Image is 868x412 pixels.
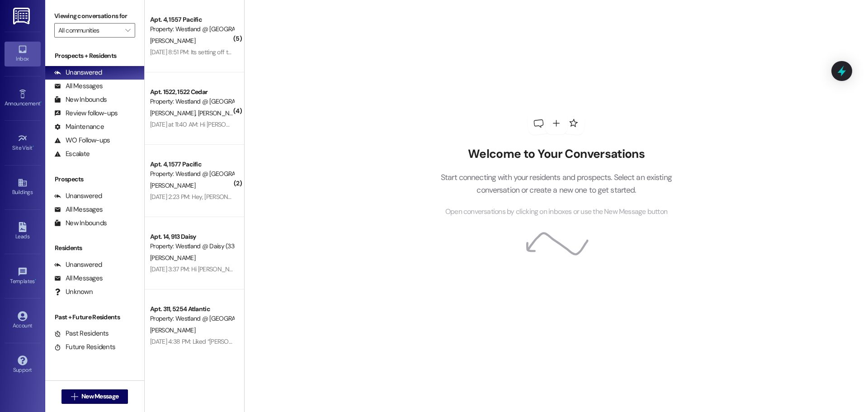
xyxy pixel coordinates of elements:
[81,392,118,401] span: New Message
[54,205,103,214] div: All Messages
[5,219,41,244] a: Leads
[150,169,234,179] div: Property: Westland @ [GEOGRAPHIC_DATA] (3297)
[54,95,107,104] div: New Inbounds
[45,175,144,184] div: Prospects
[61,389,128,404] button: New Message
[54,191,102,201] div: Unanswered
[150,304,234,314] div: Apt. 311, 5254 Atlantic
[150,193,476,201] div: [DATE] 2:23 PM: Hey, [PERSON_NAME] i just saw him, he looks like maintenance of some sort with a ...
[71,393,78,400] i: 
[150,120,446,128] div: [DATE] at 11:40 AM: Hi [PERSON_NAME] , still haven't been able to pay remaining rent because of t...
[54,342,115,352] div: Future Residents
[54,68,102,77] div: Unanswered
[13,8,32,24] img: ResiDesk Logo
[58,23,121,38] input: All communities
[54,122,104,132] div: Maintenance
[198,109,309,117] span: [PERSON_NAME] De Los [PERSON_NAME]
[54,287,93,297] div: Unknown
[5,42,41,66] a: Inbox
[150,37,195,45] span: [PERSON_NAME]
[150,254,195,262] span: [PERSON_NAME]
[150,314,234,323] div: Property: Westland @ [GEOGRAPHIC_DATA] (3283)
[150,326,195,334] span: [PERSON_NAME]
[150,24,234,34] div: Property: Westland @ [GEOGRAPHIC_DATA] (3297)
[45,51,144,61] div: Prospects + Residents
[427,147,685,161] h2: Welcome to Your Conversations
[150,97,234,106] div: Property: Westland @ [GEOGRAPHIC_DATA] (3297)
[5,308,41,333] a: Account
[150,337,764,346] div: [DATE] 4:38 PM: Liked “[PERSON_NAME] (Westland @ Atlantic (3283)): Hello [PERSON_NAME]. FD & PD h...
[150,48,308,56] div: [DATE] 8:51 PM: Its setting off the fire alarms in my apartment
[150,232,234,242] div: Apt. 14, 913 Daisy
[40,99,42,105] span: •
[5,264,41,289] a: Templates •
[54,109,118,118] div: Review follow-ups
[150,181,195,189] span: [PERSON_NAME]
[54,260,102,270] div: Unanswered
[125,27,130,34] i: 
[150,109,198,117] span: [PERSON_NAME]
[45,243,144,253] div: Residents
[54,9,135,23] label: Viewing conversations for
[54,81,103,91] div: All Messages
[445,206,667,218] span: Open conversations by clicking on inboxes or use the New Message button
[150,160,234,169] div: Apt. 4, 1577 Pacific
[54,274,103,283] div: All Messages
[5,175,41,199] a: Buildings
[427,171,685,197] p: Start connecting with your residents and prospects. Select an existing conversation or create a n...
[150,265,698,273] div: [DATE] 3:37 PM: Hi [PERSON_NAME] can you give me a call. I put in a mantiance request and I got a...
[150,15,234,24] div: Apt. 4, 1557 Pacific
[5,131,41,155] a: Site Visit •
[35,277,36,283] span: •
[5,353,41,377] a: Support
[150,87,234,97] div: Apt. 1522, 1522 Cedar
[54,218,107,228] div: New Inbounds
[54,329,109,338] div: Past Residents
[33,143,34,150] span: •
[54,149,90,159] div: Escalate
[54,136,110,145] div: WO Follow-ups
[150,242,234,251] div: Property: Westland @ Daisy (3309)
[45,313,144,322] div: Past + Future Residents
